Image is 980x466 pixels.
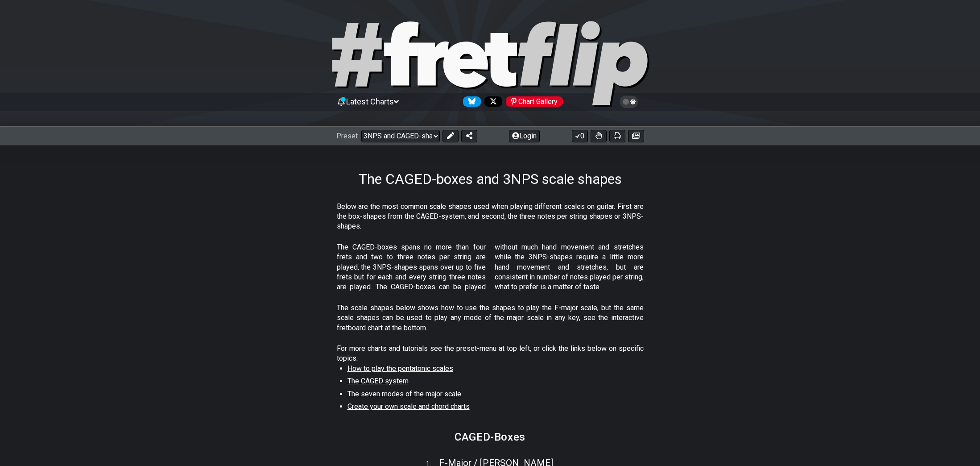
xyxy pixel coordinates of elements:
button: Share Preset [461,130,477,142]
p: Below are the most common scale shapes used when playing different scales on guitar. First are th... [337,202,644,232]
h1: The CAGED-boxes and 3NPS scale shapes [359,171,622,187]
button: 0 [572,130,588,142]
p: The CAGED-boxes spans no more than four frets and two to three notes per string are played, the 3... [337,242,644,292]
a: Follow #fretflip at X [481,96,502,107]
span: The CAGED system [347,377,409,385]
a: #fretflip at Pinterest [502,96,563,107]
p: For more charts and tutorials see the preset-menu at top left, or click the links below on specif... [337,344,644,364]
button: Print [609,130,625,142]
p: The scale shapes below shows how to use the shapes to play the F-major scale, but the same scale ... [337,303,644,333]
h2: CAGED-Boxes [455,432,525,442]
button: Login [509,130,540,142]
a: Follow #fretflip at Bluesky [459,96,481,107]
button: Toggle Dexterity for all fretkits [591,130,607,142]
button: Create image [628,130,644,142]
span: The seven modes of the major scale [347,390,461,398]
div: Chart Gallery [506,96,563,107]
select: Preset [361,130,440,142]
span: How to play the pentatonic scales [347,364,453,373]
span: Preset [336,132,358,140]
span: Toggle light / dark theme [624,98,634,106]
span: Create your own scale and chord charts [347,402,470,411]
button: Edit Preset [442,130,459,142]
span: Latest Charts [346,97,394,106]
